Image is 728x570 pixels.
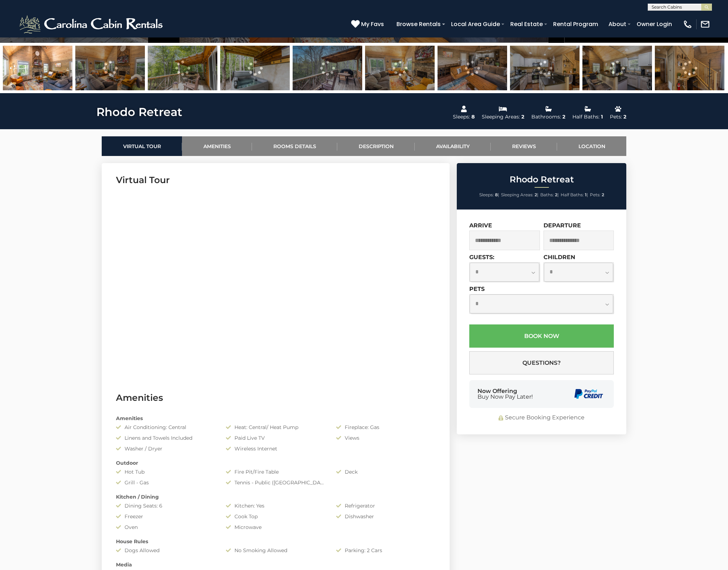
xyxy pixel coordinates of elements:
div: Heat: Central/ Heat Pump [221,424,330,431]
strong: 8 [495,192,498,197]
img: 163275944 [438,46,507,90]
a: Availability [415,136,491,156]
div: Outdoor [111,459,441,466]
a: My Favs [351,20,386,29]
label: Arrive [469,222,492,229]
a: Amenities [182,136,252,156]
div: Media [111,561,441,568]
div: Wireless Internet [221,445,330,452]
button: Book Now [469,324,614,348]
li: | [561,190,588,200]
div: Deck [331,468,441,475]
img: 163275945 [510,46,580,90]
a: About [605,18,630,30]
li: | [479,190,499,200]
div: Oven [111,524,221,531]
span: Sleeping Areas: [501,192,534,197]
div: House Rules [111,538,441,545]
span: Buy Now Pay Later! [477,394,533,400]
img: 163275941 [365,46,435,90]
img: 163275939 [3,46,72,90]
div: Freezer [111,513,221,520]
span: Baths: [540,192,554,197]
div: Microwave [221,524,330,531]
label: Guests: [469,254,494,261]
label: Pets [469,286,485,292]
div: Refrigerator [331,502,441,509]
li: | [540,190,559,200]
img: 163275943 [220,46,290,90]
img: 163275942 [293,46,362,90]
span: Sleeps: [479,192,494,197]
a: Browse Rentals [393,18,444,30]
div: Amenities [111,415,441,422]
div: Parking: 2 Cars [331,547,441,554]
div: Dogs Allowed [111,547,221,554]
strong: 2 [535,192,537,197]
a: Description [337,136,415,156]
div: Washer / Dryer [111,445,221,452]
div: Fireplace: Gas [331,424,441,431]
div: Grill - Gas [111,479,221,486]
a: Real Estate [507,18,546,30]
span: My Favs [361,20,384,29]
img: 163275946 [582,46,652,90]
img: 163275947 [655,46,724,90]
div: Cook Top [221,513,330,520]
div: Dining Seats: 6 [111,502,221,509]
h3: Virtual Tour [116,174,435,186]
div: Hot Tub [111,468,221,475]
div: Dishwasher [331,513,441,520]
div: No Smoking Allowed [221,547,330,554]
img: mail-regular-white.png [700,19,710,29]
div: Paid Live TV [221,434,330,442]
img: 163275940 [75,46,145,90]
button: Questions? [469,351,614,374]
img: phone-regular-white.png [683,19,693,29]
li: | [501,190,539,200]
h2: Rhodo Retreat [459,175,625,184]
div: Tennis - Public ([GEOGRAPHIC_DATA]) [221,479,330,486]
a: Location [557,136,626,156]
a: Virtual Tour [102,136,182,156]
a: Rooms Details [252,136,337,156]
strong: 2 [602,192,604,197]
a: Rental Program [550,18,602,30]
div: Kitchen: Yes [221,502,330,509]
h3: Amenities [116,392,435,404]
a: Reviews [491,136,557,156]
div: Fire Pit/Fire Table [221,468,330,475]
div: Views [331,434,441,442]
img: 163275949 [148,46,217,90]
label: Departure [544,222,581,229]
strong: 1 [585,192,587,197]
a: Local Area Guide [448,18,504,30]
div: Secure Booking Experience [469,414,614,422]
div: Linens and Towels Included [111,434,221,442]
span: Pets: [590,192,601,197]
div: Now Offering [477,388,533,400]
div: Kitchen / Dining [111,493,441,500]
strong: 2 [555,192,557,197]
label: Children [544,254,575,261]
a: Owner Login [633,18,676,30]
div: Air Conditioning: Central [111,424,221,431]
img: White-1-2.png [18,14,166,35]
span: Half Baths: [561,192,584,197]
